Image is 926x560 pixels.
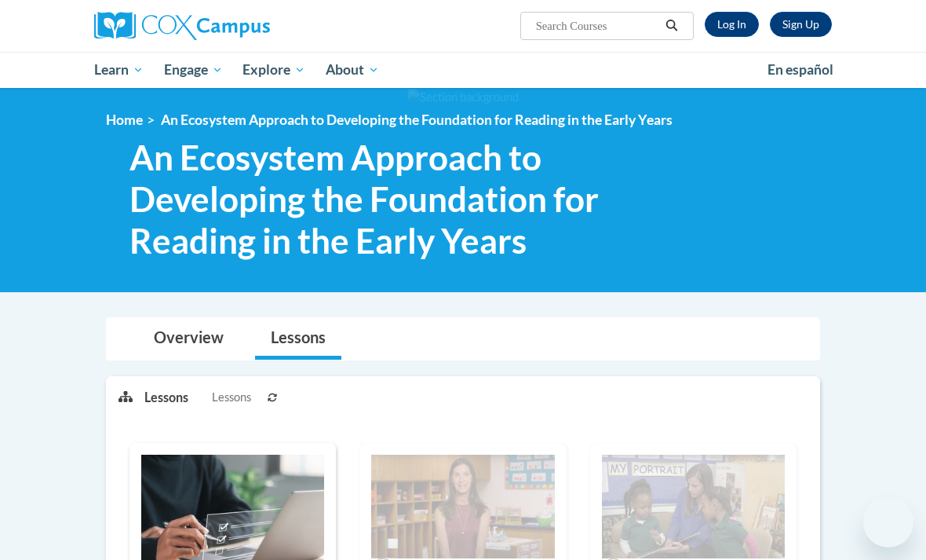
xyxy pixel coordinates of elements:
[863,497,913,547] iframe: Button to launch messaging window
[255,318,341,360] a: Lessons
[138,318,239,360] a: Overview
[94,12,270,40] img: Cox Campus
[232,52,315,88] a: Explore
[154,52,233,88] a: Engage
[84,52,154,88] a: Learn
[106,112,143,128] a: Home
[94,60,144,79] span: Learn
[315,52,389,88] a: About
[757,53,844,86] a: En español
[164,60,223,79] span: Engage
[660,16,684,35] button: Search
[326,60,379,79] span: About
[407,89,519,106] img: Section background
[144,389,188,406] p: Lessons
[371,455,554,558] img: Course Image
[212,389,251,406] span: Lessons
[129,137,659,261] span: An Ecosystem Approach to Developing the Foundation for Reading in the Early Years
[94,12,324,40] a: Cox Campus
[161,112,673,128] span: An Ecosystem Approach to Developing the Foundation for Reading in the Early Years
[242,60,305,79] span: Explore
[602,455,785,558] img: Course Image
[82,52,844,88] div: Main menu
[770,12,832,37] a: Register
[705,12,759,37] a: Log In
[767,61,833,78] span: En español
[534,16,660,35] input: Search Courses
